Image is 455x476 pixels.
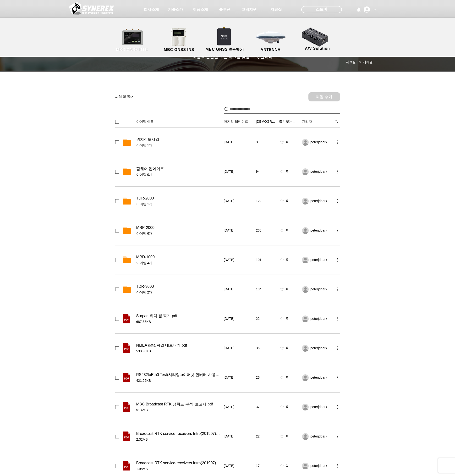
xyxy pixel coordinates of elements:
[256,405,276,410] div: 37
[286,404,288,409] div: 0
[115,229,119,232] div: checkbox
[224,258,234,262] span: [DATE]
[136,343,187,348] span: NMEA data 파일 내보내기.pdf
[212,24,237,48] img: SynRTK__.png
[224,375,234,380] span: [DATE]
[136,349,221,354] span: 539.93KB
[115,140,119,144] div: checkbox
[115,405,119,409] div: checkbox
[356,7,361,12] a: 알림
[224,346,253,351] div: 2022년 1월 6일
[334,375,340,380] button: more actions
[308,92,340,101] button: 파일 추가
[310,258,331,262] div: peterjdpark
[310,375,331,380] div: peterjdpark
[296,26,339,51] a: A/V Solution
[224,464,253,468] div: 2019년 7월 20일
[286,316,288,321] div: 0
[310,346,327,351] span: peterjdpark
[136,255,221,260] div: MRD-1000
[224,228,234,233] span: [DATE]
[334,257,340,263] button: more actions
[301,6,342,13] div: 스토어
[310,140,331,145] div: peterjdpark
[136,314,177,318] span: Surpad 위치 점 찍기.pdf
[116,48,148,52] span: MBC GNSS RTK
[256,316,260,321] span: 22
[256,287,276,292] div: 134
[115,435,119,438] div: checkbox
[144,7,159,12] span: 회사소개
[310,464,327,468] span: peterjdpark
[136,119,154,124] span: 아이템 이름
[256,464,260,468] span: 17
[219,7,230,12] span: 솔루션
[224,140,253,145] div: 2025년 7월 31일
[136,225,221,230] div: MRP-2000
[224,375,253,380] div: 2021년 2월 5일
[316,94,332,100] span: 파일 추가
[334,345,340,351] button: more actions
[286,140,288,144] div: 0
[334,227,340,233] button: more actions
[136,431,221,436] div: Broadcast RTK service-receivers Intro(201907)en.pdf
[256,199,261,204] span: 122
[310,287,331,292] div: peterjdpark
[256,258,276,262] div: 101
[136,402,213,407] span: MBC Broadcast RTK 정확도 분석_보고서.pdf
[256,258,261,262] span: 101
[224,287,253,292] div: 2022년 2월 9일
[136,343,221,348] div: NMEA data 파일 내보내기.pdf
[302,119,331,124] div: 관리자
[256,434,276,439] div: 22
[261,48,281,52] span: ANTENNA
[256,199,276,204] div: 122
[334,316,340,321] button: more actions
[110,114,345,127] div: Sorting options
[286,287,288,292] div: 0
[213,5,237,14] a: 솔루션
[224,199,253,204] div: 2022년 2월 17일
[256,464,276,468] div: 17
[136,166,221,171] div: 펌웨어 업데이트
[115,258,119,262] div: checkbox
[310,316,327,321] span: peterjdpark
[310,464,331,468] div: peterjdpark
[310,228,327,233] span: peterjdpark
[279,119,299,124] span: 즐겨찾는 메뉴
[136,437,221,442] span: 2.32MB
[286,346,288,350] div: 0
[310,258,327,262] span: peterjdpark
[224,346,234,351] span: [DATE]
[256,375,276,380] div: 26
[164,5,188,14] a: 기술소개
[224,258,253,262] div: 2022년 2월 17일
[110,28,153,53] a: MBC GNSS RTK
[136,402,221,407] div: MBC Broadcast RTK 정확도 분석_보고서.pdf
[286,228,288,233] div: 0
[224,287,234,292] span: [DATE]
[367,325,455,476] iframe: Wix Chat
[136,314,221,318] div: Surpad 위치 점 찍기.pdf
[256,169,276,174] div: 94
[310,169,327,174] span: peterjdpark
[256,405,260,410] span: 37
[115,170,119,174] div: checkbox
[136,255,155,260] span: MRD-1000
[115,376,119,380] div: checkbox
[310,434,331,439] div: peterjdpark
[256,316,276,321] div: 22
[286,169,288,174] div: 0
[136,119,221,124] button: 아이템 이름
[270,7,282,12] span: 자료실
[136,137,159,142] span: 위치정보사업
[310,375,327,380] span: peterjdpark
[158,28,201,53] a: MBC GNSS INS
[302,119,312,124] span: 관리자
[310,140,327,145] span: peterjdpark
[310,434,327,439] span: peterjdpark
[286,257,288,262] div: 0
[256,140,276,145] div: 3
[256,228,261,233] span: 260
